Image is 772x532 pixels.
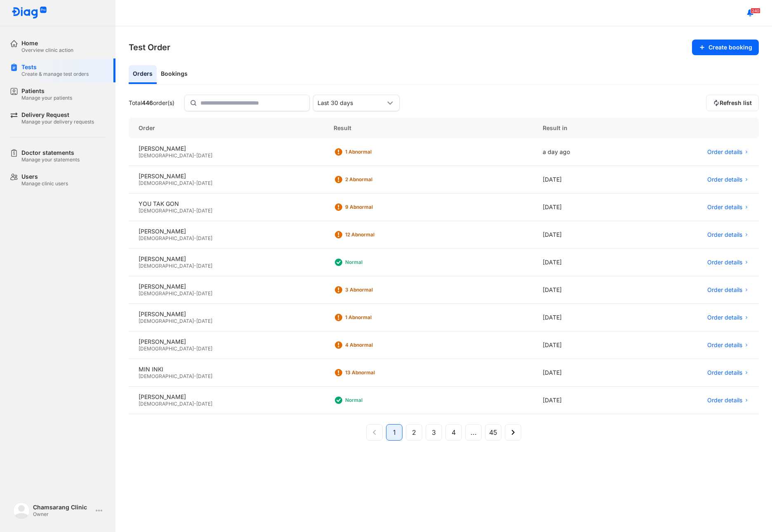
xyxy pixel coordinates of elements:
span: - [194,373,196,379]
div: Order [129,118,324,138]
button: 1 [386,424,402,441]
span: 1 [393,427,396,437]
div: Create & manage test orders [21,71,89,77]
span: 3 [432,427,436,437]
div: [DATE] [533,249,631,276]
div: [PERSON_NAME] [139,338,314,345]
div: Manage your patients [21,95,72,101]
span: Order details [707,231,742,238]
span: [DEMOGRAPHIC_DATA] [139,290,194,296]
span: Order details [707,203,742,211]
button: Refresh list [706,95,759,111]
div: 1 Abnormal [345,314,411,321]
button: 3 [426,424,442,441]
span: Order details [707,148,742,156]
span: [DATE] [196,373,212,379]
button: ... [465,424,482,441]
div: [PERSON_NAME] [139,255,314,263]
span: - [194,208,196,214]
div: 2 Abnormal [345,176,411,183]
div: Owner [33,511,92,518]
span: [DEMOGRAPHIC_DATA] [139,318,194,324]
span: Order details [707,176,742,183]
span: [DEMOGRAPHIC_DATA] [139,208,194,214]
div: Users [21,173,68,180]
div: Orders [129,65,157,84]
div: 13 Abnormal [345,369,411,376]
span: [DATE] [196,180,212,186]
span: [DATE] [196,208,212,214]
span: [DATE] [196,345,212,352]
div: [PERSON_NAME] [139,310,314,318]
div: Home [21,40,73,47]
div: [PERSON_NAME] [139,173,314,180]
div: Doctor statements [21,149,80,156]
div: [DATE] [533,276,631,304]
div: [PERSON_NAME] [139,393,314,401]
div: MIN INKI [139,366,314,373]
div: [DATE] [533,331,631,359]
button: Create booking [692,40,759,55]
div: Result in [533,118,631,138]
div: Normal [345,259,411,266]
div: [DATE] [533,304,631,331]
span: Order details [707,259,742,266]
div: Total order(s) [129,99,174,107]
span: - [194,290,196,296]
div: Bookings [157,65,192,84]
span: [DATE] [196,290,212,296]
img: logo [12,7,47,19]
div: Result [324,118,533,138]
span: - [194,235,196,241]
span: [DEMOGRAPHIC_DATA] [139,180,194,186]
span: 2 [412,427,416,437]
div: Manage your statements [21,156,80,163]
div: [PERSON_NAME] [139,228,314,235]
div: 3 Abnormal [345,287,411,293]
div: 1 Abnormal [345,149,411,155]
div: Last 30 days [318,99,385,107]
span: - [194,345,196,352]
span: - [194,180,196,186]
span: [DEMOGRAPHIC_DATA] [139,373,194,379]
span: [DATE] [196,263,212,269]
span: - [194,263,196,269]
span: Order details [707,314,742,321]
button: 45 [485,424,501,441]
span: ... [471,427,477,437]
span: [DATE] [196,401,212,407]
div: 9 Abnormal [345,204,411,210]
div: YOU TAK GON [139,200,314,208]
div: [DATE] [533,359,631,387]
div: [DATE] [533,221,631,249]
span: [DATE] [196,152,212,159]
div: 4 Abnormal [345,342,411,348]
span: Order details [707,341,742,349]
span: Order details [707,286,742,294]
div: Manage clinic users [21,180,68,187]
span: Refresh list [720,99,752,107]
span: [DEMOGRAPHIC_DATA] [139,263,194,269]
div: 12 Abnormal [345,231,411,238]
span: [DATE] [196,318,212,324]
span: [DEMOGRAPHIC_DATA] [139,345,194,352]
div: a day ago [533,138,631,166]
span: [DEMOGRAPHIC_DATA] [139,152,194,159]
span: 4 [452,427,456,437]
span: Order details [707,369,742,376]
button: 2 [406,424,422,441]
h3: Test Order [129,42,170,53]
span: [DEMOGRAPHIC_DATA] [139,401,194,407]
div: Normal [345,397,411,404]
div: [DATE] [533,194,631,221]
span: Order details [707,397,742,404]
div: [PERSON_NAME] [139,145,314,152]
div: Overview clinic action [21,47,73,54]
span: - [194,318,196,324]
span: - [194,152,196,159]
div: [DATE] [533,166,631,194]
span: 240 [751,8,760,14]
div: Chamsarang Clinic [33,504,92,511]
span: [DATE] [196,235,212,241]
div: Delivery Request [21,111,94,119]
